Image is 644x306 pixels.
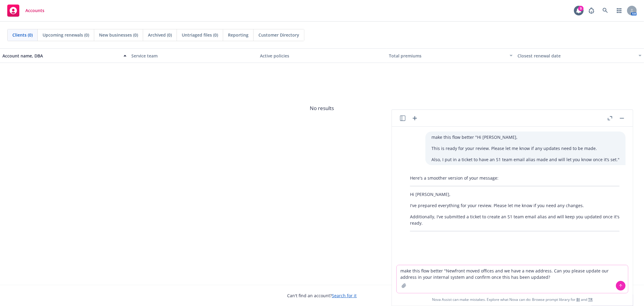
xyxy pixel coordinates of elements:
[410,202,620,209] p: I've prepared everything for your review. Please let me know if you need any changes.
[431,134,620,140] p: make this flow better "Hi [PERSON_NAME],
[432,293,593,306] span: Nova Assist can make mistakes. Explore what Nova can do: Browse prompt library for and
[386,48,515,63] button: Total premiums
[129,48,258,63] button: Service team
[588,297,593,302] a: TR
[287,292,357,299] span: Can't find an account?
[410,213,620,226] p: Additionally, I've submitted a ticket to create an S1 team email alias and will keep you updated ...
[2,53,120,59] div: Account name, DBA
[12,32,33,38] span: Clients (0)
[517,53,635,59] div: Closest renewal date
[228,32,248,38] span: Reporting
[43,32,89,38] span: Upcoming renewals (0)
[578,6,584,11] div: 9
[260,53,384,59] div: Active policies
[25,8,44,13] span: Accounts
[258,32,299,38] span: Customer Directory
[182,32,218,38] span: Untriaged files (0)
[99,32,138,38] span: New businesses (0)
[515,48,644,63] button: Closest renewal date
[576,297,580,302] a: BI
[431,156,620,163] p: Also, I put in a ticket to have an S1 team email alias made and will let you know once it’s set."
[397,265,628,293] textarea: make this flow better "Newfront moved offices and we have a new address. Can you please update ou...
[410,191,620,197] p: Hi [PERSON_NAME],
[5,2,47,19] a: Accounts
[613,5,625,17] a: Switch app
[258,48,386,63] button: Active policies
[148,32,172,38] span: Archived (0)
[389,53,506,59] div: Total premiums
[431,145,620,151] p: This is ready for your review. Please let me know if any updates need to be made.
[599,5,611,17] a: Search
[410,175,620,181] p: Here's a smoother version of your message:
[131,53,255,59] div: Service team
[332,293,357,298] a: Search for it
[585,5,598,17] a: Report a Bug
